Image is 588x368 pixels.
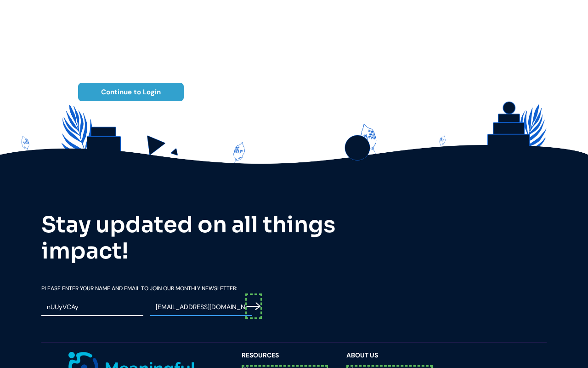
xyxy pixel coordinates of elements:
div: About Us [346,352,433,358]
div: resources [242,352,328,358]
label: Please Enter your Name and email To Join our Monthly Newsletter: [41,286,262,291]
input: Email [150,299,252,316]
h2: Stay updated on all things impact! [41,212,363,264]
a: Continue to Login [78,83,184,101]
form: Email Form [41,286,262,321]
input: Name [41,299,143,316]
input: Submit [245,293,262,319]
